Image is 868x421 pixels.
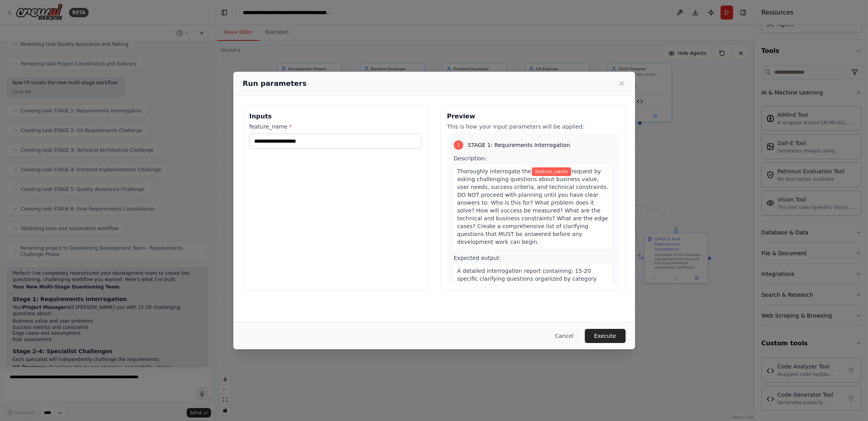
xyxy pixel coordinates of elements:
p: This is how your input parameters will be applied: [447,123,619,131]
h3: Inputs [249,112,421,121]
span: request by asking challenging questions about business value, user needs, success criteria, and t... [457,168,608,245]
h2: Run parameters [243,78,307,89]
div: 1 [454,140,463,150]
span: STAGE 1: Requirements Interrogation [468,141,570,149]
span: Thoroughly interrogate the [457,168,531,174]
span: A detailed interrogation report containing: 15-20 specific clarifying questions organized by cate... [457,268,604,321]
label: feature_name [249,123,421,131]
h3: Preview [447,112,619,121]
span: Description: [454,155,487,162]
span: Variable: feature_name [532,167,571,176]
button: Cancel [549,329,580,343]
span: Expected output: [454,255,501,261]
button: Execute [585,329,626,343]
